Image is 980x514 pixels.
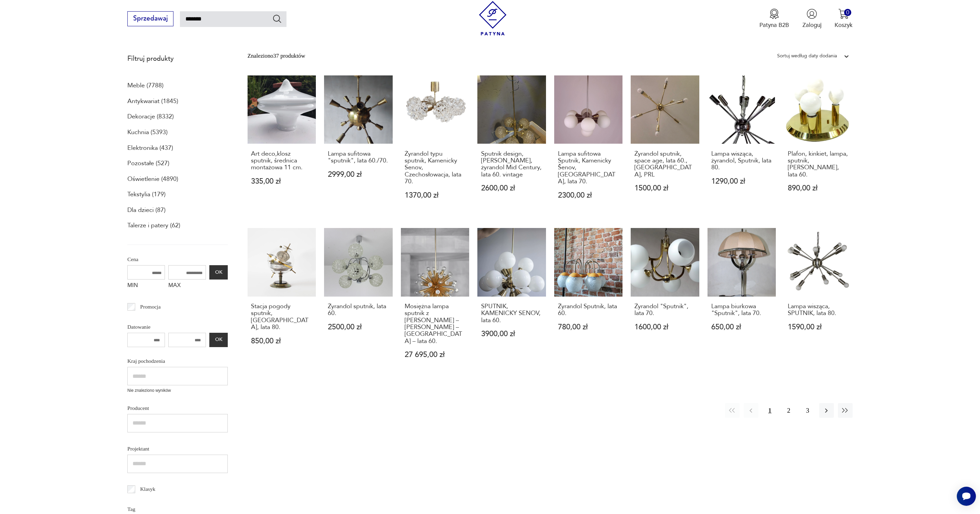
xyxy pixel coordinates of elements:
[788,324,849,331] p: 1590,00 zł
[248,228,316,374] a: Stacja pogody sputnik, Niemcy, lata 80.Stacja pogody sputnik, [GEOGRAPHIC_DATA], lata 80.850,00 zł
[209,265,228,280] button: OK
[140,485,155,494] p: Klasyk
[127,80,164,91] a: Meble (7788)
[209,333,228,347] button: OK
[127,220,180,231] a: Talerze i patery (62)
[784,228,853,374] a: Lampa wisząca, SPUTNIK, lata 80.Lampa wisząca, SPUTNIK, lata 80.1590,00 zł
[708,228,776,374] a: Lampa biurkowa "Sputnik", lata 70.Lampa biurkowa "Sputnik", lata 70.650,00 zł
[328,324,389,331] p: 2500,00 zł
[127,505,228,514] p: Tag
[127,280,165,292] label: MIN
[324,228,393,374] a: Żyrandol sputnik, lata 60.Żyrandol sputnik, lata 60.2500,00 zł
[127,387,228,394] p: Nie znaleziono wyników
[127,173,178,185] p: Oświetlenie (4890)
[127,142,173,154] a: Elektronika (437)
[481,303,542,324] h3: SPUTNIK, KAMENICKY SENOV, lata 60.
[481,330,542,338] p: 3900,00 zł
[844,9,851,16] div: 0
[634,303,696,317] h3: Żyrandol "Sputnik", lata 70.
[558,151,619,185] h3: Lampa sufitowa Sputnik, Kamenicky Šenov, [GEOGRAPHIC_DATA], lata 70.
[272,14,282,24] button: Szukaj
[807,9,817,19] img: Ikonka użytkownika
[554,228,623,374] a: Żyrandol Sputnik, lata 60.Żyrandol Sputnik, lata 60.780,00 zł
[127,158,169,169] a: Pozostałe (527)
[558,324,619,331] p: 780,00 zł
[248,75,316,215] a: Art deco,klosz sputnik, średnica montażowa 11 cm.Art deco,klosz sputnik, średnica montażowa 11 cm...
[251,338,312,345] p: 850,00 zł
[127,54,228,63] p: Filtruj produkty
[324,75,393,215] a: Lampa sufitowa "sputnik", lata 60./70.Lampa sufitowa "sputnik", lata 60./70.2999,00 zł
[634,151,696,179] h3: Żyrandol sputnik, space age, lata 60., [GEOGRAPHIC_DATA], PRL
[781,403,796,418] button: 2
[634,185,696,192] p: 1500,00 zł
[784,75,853,215] a: Plafon, kinkiet, lampa, sputnik, Asmuth Leuchten, lata 60.Plafon, kinkiet, lampa, sputnik, [PERSO...
[127,444,228,453] p: Projektant
[802,9,822,29] button: Zaloguj
[405,351,466,358] p: 27 695,00 zł
[251,178,312,185] p: 335,00 zł
[127,11,173,26] button: Sprzedawaj
[168,280,206,292] label: MAX
[477,75,546,215] a: Sputnik design, Richard Essig, żyrandol Mid Century, lata 60. vintageSputnik design, [PERSON_NAME...
[401,228,470,374] a: Mosiężna lampa sputnik z kryształami Swarovski – Ernst Palme – Niemcy – lata 60.Mosiężna lampa sp...
[127,323,228,331] p: Datowanie
[708,75,776,215] a: Lampa wisząca, żyrandol, Sputnik, lata 80.Lampa wisząca, żyrandol, Sputnik, lata 80.1290,00 zł
[711,324,772,331] p: 650,00 zł
[405,151,466,185] h3: Żyrandol typu sputnik, Kamenicky Senov, Czechosłowacja, lata 70.
[477,228,546,374] a: SPUTNIK, KAMENICKY SENOV, lata 60.SPUTNIK, KAMENICKY SENOV, lata 60.3900,00 zł
[631,228,699,374] a: Żyrandol "Sputnik", lata 70.Żyrandol "Sputnik", lata 70.1600,00 zł
[788,185,849,192] p: 890,00 zł
[248,52,305,60] div: Znaleziono 37 produktów
[759,21,789,29] p: Patyna B2B
[769,9,780,19] img: Ikona medalu
[558,192,619,199] p: 2300,00 zł
[405,192,466,199] p: 1370,00 zł
[762,403,777,418] button: 1
[251,151,312,171] h3: Art deco,klosz sputnik, średnica montażowa 11 cm.
[127,404,228,413] p: Producent
[251,303,312,331] h3: Stacja pogody sputnik, [GEOGRAPHIC_DATA], lata 80.
[328,171,389,178] p: 2999,00 zł
[802,21,822,29] p: Zaloguj
[127,204,166,216] a: Dla dzieci (87)
[481,185,542,192] p: 2600,00 zł
[957,487,976,506] iframe: Smartsupp widget button
[127,189,166,200] a: Tekstylia (179)
[476,1,510,35] img: Patyna - sklep z meblami i dekoracjami vintage
[788,303,849,317] h3: Lampa wisząca, SPUTNIK, lata 80.
[401,75,470,215] a: Żyrandol typu sputnik, Kamenicky Senov, Czechosłowacja, lata 70.Żyrandol typu sputnik, Kamenicky ...
[835,21,853,29] p: Koszyk
[127,96,178,107] a: Antykwariat (1845)
[481,151,542,179] h3: Sputnik design, [PERSON_NAME], żyrandol Mid Century, lata 60. vintage
[711,151,772,171] h3: Lampa wisząca, żyrandol, Sputnik, lata 80.
[777,52,837,60] div: Sortuj według daty dodania
[788,151,849,179] h3: Plafon, kinkiet, lampa, sputnik, [PERSON_NAME], lata 60.
[634,324,696,331] p: 1600,00 zł
[328,151,389,165] h3: Lampa sufitowa "sputnik", lata 60./70.
[558,303,619,317] h3: Żyrandol Sputnik, lata 60.
[711,303,772,317] h3: Lampa biurkowa "Sputnik", lata 70.
[127,255,228,264] p: Cena
[759,9,789,29] button: Patyna B2B
[800,403,815,418] button: 3
[554,75,623,215] a: Lampa sufitowa Sputnik, Kamenicky Šenov, Czechy, lata 70.Lampa sufitowa Sputnik, Kamenicky Šenov,...
[631,75,699,215] a: Żyrandol sputnik, space age, lata 60., Polska, PRLŻyrandol sputnik, space age, lata 60., [GEOGRAP...
[127,16,173,22] a: Sprzedawaj
[759,9,789,29] a: Ikona medaluPatyna B2B
[127,127,168,138] a: Kuchnia (5393)
[838,9,849,19] img: Ikona koszyka
[127,111,174,123] a: Dekoracje (8332)
[835,9,853,29] button: 0Koszyk
[127,357,228,366] p: Kraj pochodzenia
[405,303,466,345] h3: Mosiężna lampa sputnik z [PERSON_NAME] – [PERSON_NAME] – [GEOGRAPHIC_DATA] – lata 60.
[711,178,772,185] p: 1290,00 zł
